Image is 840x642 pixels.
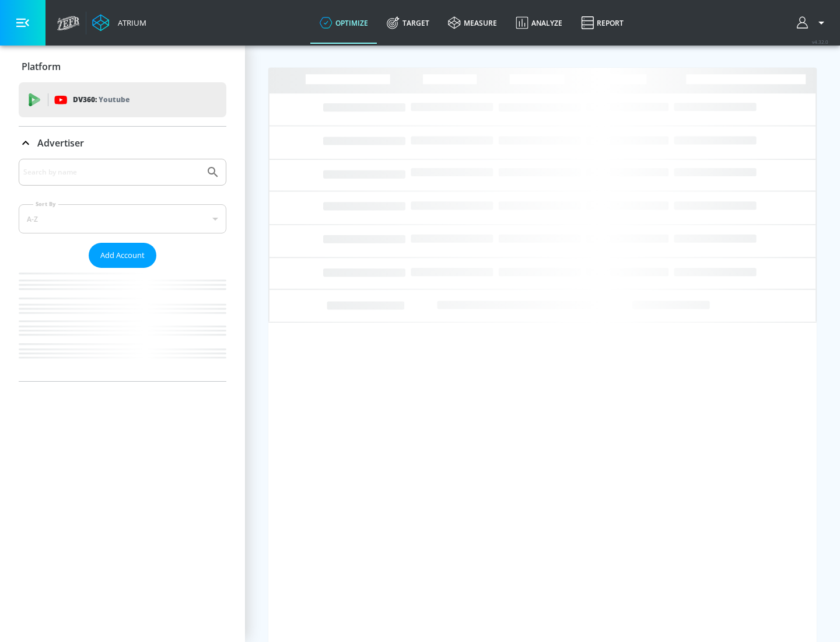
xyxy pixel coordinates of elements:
a: Target [377,2,439,44]
p: Platform [22,60,61,73]
div: Atrium [113,18,146,28]
div: DV360: Youtube [19,82,226,117]
div: A-Z [19,204,226,233]
a: measure [439,2,506,44]
div: Advertiser [19,127,226,159]
label: Sort By [33,200,58,208]
button: Add Account [89,243,156,268]
a: Report [572,2,633,44]
a: Analyze [506,2,572,44]
p: Youtube [99,93,129,106]
p: DV360: [73,93,129,106]
div: Platform [19,50,226,83]
a: Atrium [92,14,146,32]
span: Add Account [100,249,145,262]
a: optimize [310,2,377,44]
span: v 4.32.0 [812,39,828,45]
div: Advertiser [19,159,226,381]
p: Advertiser [37,137,84,149]
input: Search by name [23,165,200,180]
nav: list of Advertiser [19,268,226,381]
